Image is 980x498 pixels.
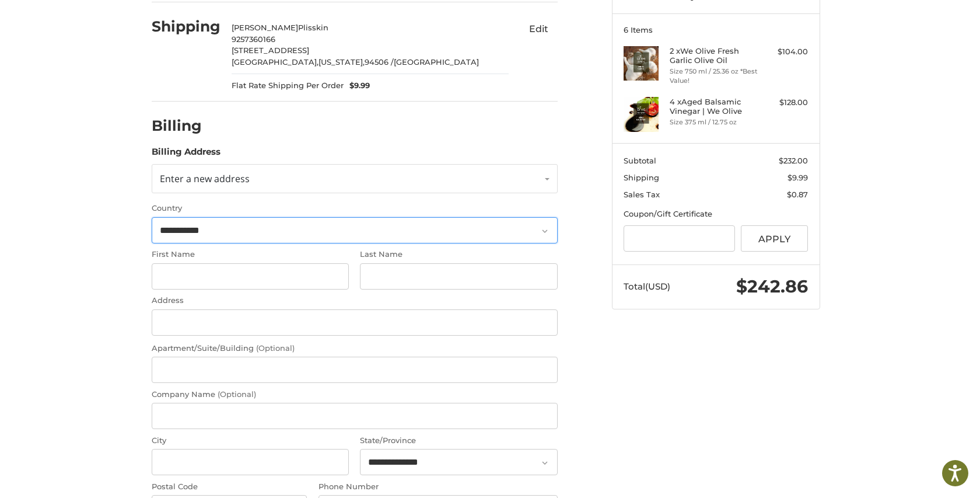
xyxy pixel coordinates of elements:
[762,97,808,109] div: $128.00
[762,46,808,58] div: $104.00
[16,18,132,27] p: We're away right now. Please check back later!
[232,23,298,32] span: [PERSON_NAME]
[152,435,349,447] label: City
[152,145,220,164] legend: Billing Address
[232,34,275,44] span: 9257360166
[134,15,148,29] button: Open LiveChat chat widget
[318,481,558,493] label: Phone Number
[152,295,558,307] label: Address
[736,276,808,297] span: $242.86
[624,225,735,252] input: Gift Certificate or Coupon Code
[670,67,759,86] li: Size 750 ml / 25.36 oz *Best Value!
[787,173,808,182] span: $9.99
[152,117,220,135] h2: Billing
[152,389,558,401] label: Company Name
[232,80,344,92] span: Flat Rate Shipping Per Order
[298,23,328,32] span: Plisskin
[152,18,220,36] h2: Shipping
[152,343,558,354] label: Apartment/Suite/Building
[394,57,479,67] span: [GEOGRAPHIC_DATA]
[160,172,250,185] span: Enter a new address
[152,164,558,193] a: Enter or select a different address
[232,57,318,67] span: [GEOGRAPHIC_DATA],
[218,389,256,399] small: (Optional)
[360,435,557,447] label: State/Province
[232,46,309,55] span: [STREET_ADDRESS]
[520,19,558,38] button: Edit
[624,156,656,165] span: Subtotal
[152,481,307,493] label: Postal Code
[670,46,759,65] h4: 2 x We Olive Fresh Garlic Olive Oil
[624,173,659,182] span: Shipping
[624,208,808,220] div: Coupon/Gift Certificate
[365,57,394,67] span: 94506 /
[256,343,295,353] small: (Optional)
[360,249,557,260] label: Last Name
[152,249,349,260] label: First Name
[624,281,670,292] span: Total (USD)
[152,203,558,214] label: Country
[624,190,660,199] span: Sales Tax
[787,190,808,199] span: $0.87
[779,156,808,165] span: $232.00
[670,97,759,116] h4: 4 x Aged Balsamic Vinegar | We Olive
[624,25,808,34] h3: 6 Items
[318,57,365,67] span: [US_STATE],
[741,225,808,252] button: Apply
[670,117,759,127] li: Size 375 ml / 12.75 oz
[344,80,370,92] span: $9.99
